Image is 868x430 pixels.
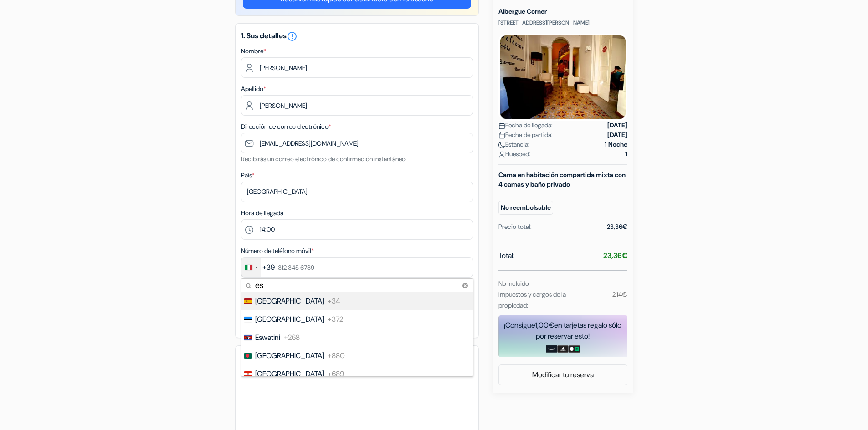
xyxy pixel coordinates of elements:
span: +34 [328,296,340,307]
label: Hora de llegada [241,208,283,218]
button: Change country, selected Italy (+39) [241,258,275,277]
span: +880 [328,350,345,361]
input: Ingrese el nombre [241,57,473,78]
strong: [DATE] [607,130,627,140]
small: Impuestos y cargos de la propiedad: [498,290,566,309]
img: uber-uber-eats-card.png [569,345,580,353]
span: 1,00€ [535,320,554,330]
div: Precio total: [498,222,532,232]
small: No Incluido [498,279,529,288]
img: calendar.svg [498,132,505,139]
span: Fecha de partida: [498,130,553,140]
input: Introduzca la dirección de correo electrónico [241,133,473,153]
label: País [241,171,254,180]
span: +689 [328,369,344,379]
small: Recibirás un correo electrónico de confirmación instantáneo [241,155,406,163]
button: Clear search [460,280,471,291]
span: [GEOGRAPHIC_DATA] [255,296,324,307]
strong: 1 Noche [605,140,627,149]
h5: Albergue Corner [498,8,627,15]
a: Modificar tu reserva [499,366,627,384]
label: Dirección de correo electrónico [241,122,331,132]
img: user_icon.svg [498,151,505,158]
p: [STREET_ADDRESS][PERSON_NAME] [498,19,627,26]
strong: 1 [625,149,627,159]
span: Huésped: [498,149,530,159]
span: [GEOGRAPHIC_DATA] [255,369,324,379]
img: amazon-card-no-text.png [546,345,557,353]
span: Total: [498,250,514,261]
h5: 1. Sus detalles [241,31,473,42]
span: [GEOGRAPHIC_DATA] [255,314,324,325]
img: moon.svg [498,142,505,148]
div: 23,36€ [607,222,627,232]
ul: List of countries [241,292,473,376]
a: error_outline [287,31,298,40]
span: Eswatini [255,332,280,343]
span: +268 [284,332,300,343]
i: error_outline [287,31,298,42]
span: Fecha de llegada: [498,121,553,130]
span: [GEOGRAPHIC_DATA] [255,350,324,361]
img: adidas-card.png [557,345,569,353]
small: No reembolsable [498,201,553,215]
strong: [DATE] [607,121,627,130]
input: Search [241,279,473,292]
label: Apellido [241,84,266,94]
img: calendar.svg [498,122,505,129]
span: +372 [328,314,343,325]
label: Número de teléfono móvil [241,246,314,256]
strong: 23,36€ [603,251,627,260]
small: 2,14€ [612,290,627,298]
div: +39 [262,262,275,273]
input: 312 345 6789 [241,257,473,278]
input: Introduzca el apellido [241,95,473,116]
div: ¡Consigue en tarjetas regalo sólo por reservar esto! [498,320,627,342]
span: Estancia: [498,140,529,149]
label: Nombre [241,46,266,56]
b: Cama en habitación compartida mixta con 4 camas y baño privado [498,171,626,188]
